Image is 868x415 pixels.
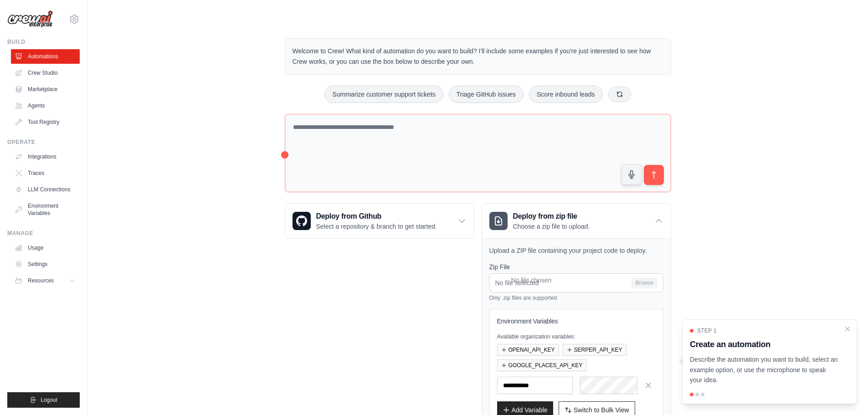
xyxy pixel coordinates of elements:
a: Environment Variables [11,199,80,220]
h3: Deploy from zip file [513,211,590,222]
p: Choose a zip file to upload. [513,222,590,231]
p: Upload a ZIP file containing your project code to deploy. [489,246,663,255]
p: Select a repository & branch to get started. [316,222,437,231]
h3: Environment Variables [497,317,656,326]
p: Describe the automation you want to build, select an example option, or use the microphone to spe... [690,354,838,385]
span: Step 1 [697,327,717,334]
span: Logout [41,396,57,404]
h3: Create an automation [690,338,838,351]
div: Operate [7,138,80,146]
button: Logout [7,392,80,408]
button: Resources [11,273,80,288]
button: Score inbound leads [529,86,603,103]
a: Usage [11,241,80,255]
iframe: Chat Widget [822,371,868,415]
a: Traces [11,166,80,180]
button: Summarize customer support tickets [324,86,443,103]
img: Logo [7,10,53,28]
a: Automations [11,49,80,64]
a: LLM Connections [11,182,80,197]
p: Welcome to Crew! What kind of automation do you want to build? I'll include some examples if you'... [293,46,663,67]
span: Switch to Bulk View [574,405,629,415]
div: Build [7,38,80,46]
div: Manage [7,230,80,237]
label: Zip File [489,262,663,272]
button: SERPER_API_KEY [563,344,627,356]
a: Settings [11,257,80,272]
p: Only .zip files are supported [489,294,663,302]
a: Crew Studio [11,66,80,80]
button: OPENAI_API_KEY [497,344,559,356]
button: Close walkthrough [844,325,851,333]
a: Agents [11,98,80,113]
span: Resources [28,277,54,284]
h3: Deploy from Github [316,211,437,222]
input: No file selected Browse [489,273,663,292]
button: GOOGLE_PLACES_API_KEY [497,359,587,371]
a: Marketplace [11,82,80,97]
p: Available organization variables: [497,333,656,340]
a: Tool Registry [11,115,80,129]
button: Triage GitHub issues [449,86,524,103]
a: Integrations [11,149,80,164]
